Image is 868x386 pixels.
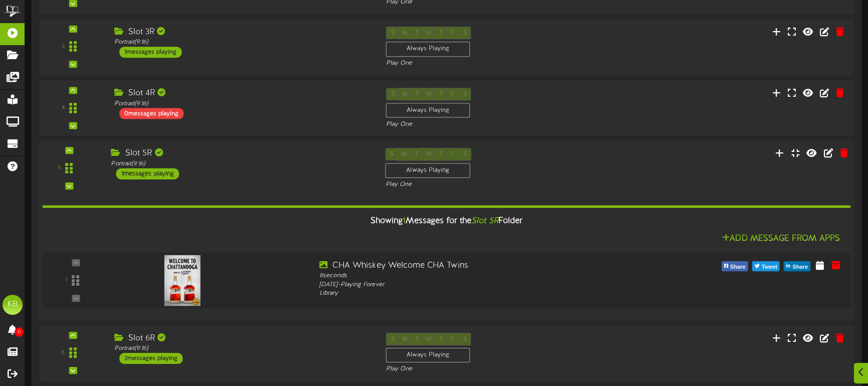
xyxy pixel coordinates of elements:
[386,365,575,373] div: Play One
[15,327,24,337] span: 0
[3,295,23,315] div: KB
[784,261,810,271] button: Share
[119,108,184,119] div: 0 messages playing
[760,262,779,273] span: Tweet
[728,262,748,273] span: Share
[471,217,498,226] i: Slot 5R
[386,103,470,117] div: Always Playing
[114,333,371,344] div: Slot 6R
[35,211,858,232] div: Showing Messages for the Folder
[386,42,470,56] div: Always Playing
[386,163,470,178] div: Always Playing
[119,47,182,58] div: 1 messages playing
[790,262,810,273] span: Share
[319,289,641,298] div: Library
[752,261,780,271] button: Tweet
[119,353,183,364] div: 2 messages playing
[61,348,65,357] div: 6
[111,159,370,168] div: Portrait ( 9:16 )
[114,88,371,99] div: Slot 4R
[386,59,575,68] div: Play One
[164,255,201,306] img: c7e3859f-b66e-4261-a031-5964616af4facwc0188_cha_airport_v2_pub.jpg
[403,217,406,226] span: 1
[722,261,748,271] button: Share
[386,120,575,128] div: Play One
[319,272,641,280] div: 8 seconds
[114,27,371,38] div: Slot 3R
[114,38,371,47] div: Portrait ( 9:16 )
[319,260,641,272] div: CHA Whiskey Welcome CHA Twins
[719,232,843,245] button: Add Message From Apps
[319,280,641,289] div: [DATE] - Playing Forever
[114,99,371,108] div: Portrait ( 9:16 )
[114,344,371,353] div: Portrait ( 9:16 )
[111,148,370,159] div: Slot 5R
[386,180,576,189] div: Play One
[386,348,470,362] div: Always Playing
[116,168,180,179] div: 1 messages playing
